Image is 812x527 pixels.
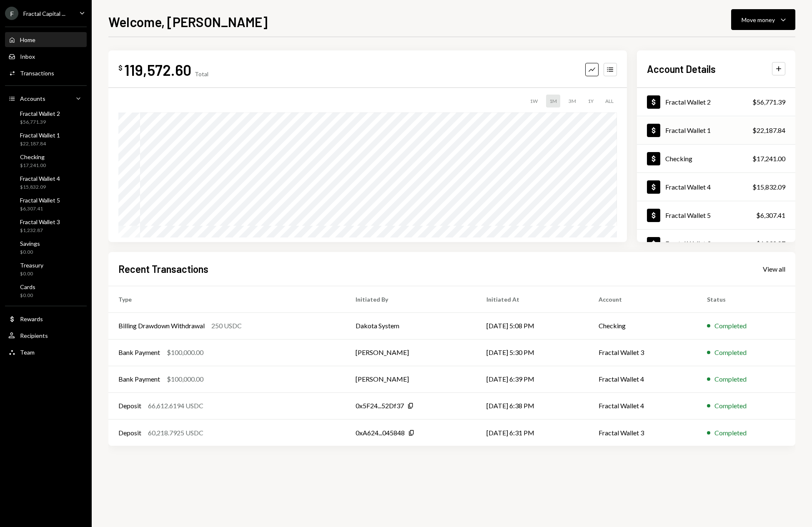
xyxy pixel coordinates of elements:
h2: Account Details [647,62,716,76]
td: Dakota System [346,312,476,339]
div: Accounts [20,95,45,102]
div: Deposit [118,401,141,411]
div: Deposit [118,428,141,438]
div: $6,307.41 [20,205,60,212]
div: Completed [714,321,747,331]
div: Completed [714,347,747,357]
a: Accounts [5,91,87,106]
a: Home [5,32,87,47]
div: $0.00 [20,270,43,277]
a: Fractal Wallet 1$22,187.84 [637,116,795,144]
a: Fractal Wallet 1$22,187.84 [5,129,87,149]
div: Total [195,70,208,77]
a: Cards$0.00 [5,281,87,301]
div: Fractal Capital ... [23,10,65,17]
div: $56,771.39 [20,119,60,126]
a: Checking$17,241.00 [637,145,795,172]
div: Move money [742,15,775,24]
a: Checking$17,241.00 [5,151,87,171]
div: Fractal Wallet 2 [20,110,60,117]
td: [DATE] 6:31 PM [476,419,589,446]
th: Initiated By [346,286,476,312]
div: 0xA624...045848 [356,428,405,438]
th: Initiated At [476,286,589,312]
td: Fractal Wallet 3 [589,419,697,446]
div: F [5,7,18,20]
div: 0x5F24...52Df37 [356,401,404,411]
th: Type [108,286,346,312]
div: Fractal Wallet 4 [665,183,711,191]
div: 250 USDC [211,321,242,331]
h1: Welcome, [PERSON_NAME] [108,13,268,30]
td: [PERSON_NAME] [346,366,476,392]
div: Recipients [20,332,48,339]
div: 3M [565,95,579,107]
div: Savings [20,240,40,247]
th: Account [589,286,697,312]
a: Rewards [5,311,87,326]
div: Completed [714,401,747,411]
div: $1,232.87 [756,239,785,249]
td: [PERSON_NAME] [346,339,476,366]
div: $100,000.00 [167,374,203,384]
a: Savings$0.00 [5,237,87,257]
a: Transactions [5,65,87,80]
div: Rewards [20,315,43,322]
div: $56,771.39 [752,97,785,107]
td: Fractal Wallet 4 [589,366,697,392]
a: Team [5,345,87,360]
div: $6,307.41 [756,210,785,220]
div: View all [763,265,785,273]
a: Fractal Wallet 2$56,771.39 [5,107,87,127]
div: 1Y [584,95,597,107]
div: Bank Payment [118,347,160,357]
a: View all [763,264,785,273]
div: Team [20,349,35,356]
a: Fractal Wallet 3$1,232.87 [637,230,795,257]
div: Billing Drawdown Withdrawal [118,321,205,331]
a: Fractal Wallet 3$1,232.87 [5,216,87,236]
div: Fractal Wallet 5 [20,197,60,204]
div: $100,000.00 [167,347,203,357]
div: $15,832.09 [752,182,785,192]
a: Treasury$0.00 [5,259,87,279]
td: [DATE] 5:08 PM [476,312,589,339]
div: Treasury [20,262,43,269]
div: Fractal Wallet 4 [20,175,60,182]
div: $ [118,64,123,72]
div: $0.00 [20,249,40,256]
button: Move money [731,9,795,30]
a: Fractal Wallet 5$6,307.41 [5,194,87,214]
div: Fractal Wallet 5 [665,211,711,219]
div: $22,187.84 [752,125,785,135]
div: Completed [714,374,747,384]
div: Transactions [20,70,54,77]
div: Checking [20,153,46,160]
div: Home [20,36,35,43]
td: Fractal Wallet 4 [589,392,697,419]
td: [DATE] 5:30 PM [476,339,589,366]
div: Fractal Wallet 2 [665,98,711,106]
h2: Recent Transactions [118,262,208,276]
div: Inbox [20,53,35,60]
td: [DATE] 6:38 PM [476,392,589,419]
div: ALL [602,95,617,107]
div: $0.00 [20,292,35,299]
div: Checking [665,155,692,162]
a: Recipients [5,328,87,343]
div: $22,187.84 [20,140,60,147]
div: Fractal Wallet 1 [665,126,711,134]
th: Status [697,286,795,312]
div: Completed [714,428,747,438]
td: Fractal Wallet 3 [589,339,697,366]
td: Checking [589,312,697,339]
td: [DATE] 6:39 PM [476,366,589,392]
div: 1W [526,95,541,107]
a: Fractal Wallet 4$15,832.09 [5,172,87,192]
div: $17,241.00 [752,154,785,164]
a: Fractal Wallet 4$15,832.09 [637,173,795,201]
div: $1,232.87 [20,227,60,234]
div: Fractal Wallet 3 [665,240,711,247]
div: Bank Payment [118,374,160,384]
div: Fractal Wallet 1 [20,132,60,139]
